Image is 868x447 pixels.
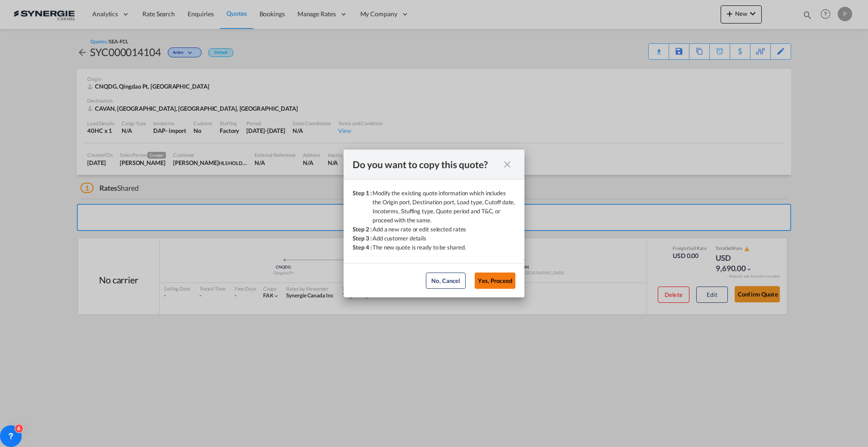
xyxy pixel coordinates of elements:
[373,188,515,225] div: Modify the existing quote information which includes the Origin port, Destination port, Load type...
[373,234,426,243] div: Add customer details
[353,234,373,243] div: Step 3 :
[353,188,373,225] div: Step 1 :
[344,150,524,297] md-dialog: Step 1 : ...
[353,225,373,234] div: Step 2 :
[475,273,515,289] button: Yes, Proceed
[353,159,499,170] div: Do you want to copy this quote?
[373,225,466,234] div: Add a new rate or edit selected rates
[373,243,466,252] div: The new quote is ready to be shared.
[353,243,373,252] div: Step 4 :
[502,159,513,170] md-icon: icon-close fg-AAA8AD cursor
[426,273,466,289] button: No, Cancel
